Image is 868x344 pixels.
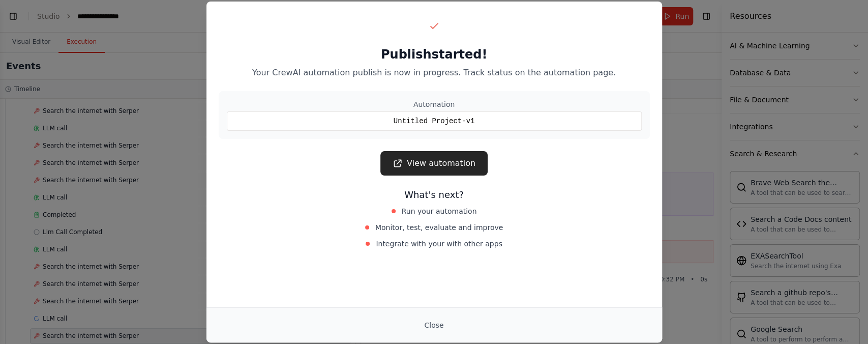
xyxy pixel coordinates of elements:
div: Automation [227,99,642,109]
button: Close [416,316,452,334]
h2: Publish started! [219,46,650,63]
span: Monitor, test, evaluate and improve [375,222,503,233]
p: Your CrewAI automation publish is now in progress. Track status on the automation page. [219,67,650,79]
span: Run your automation [402,206,477,216]
span: Integrate with your with other apps [376,239,502,249]
h3: What's next? [219,188,650,202]
div: Untitled Project-v1 [227,111,642,131]
a: View automation [380,151,488,176]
